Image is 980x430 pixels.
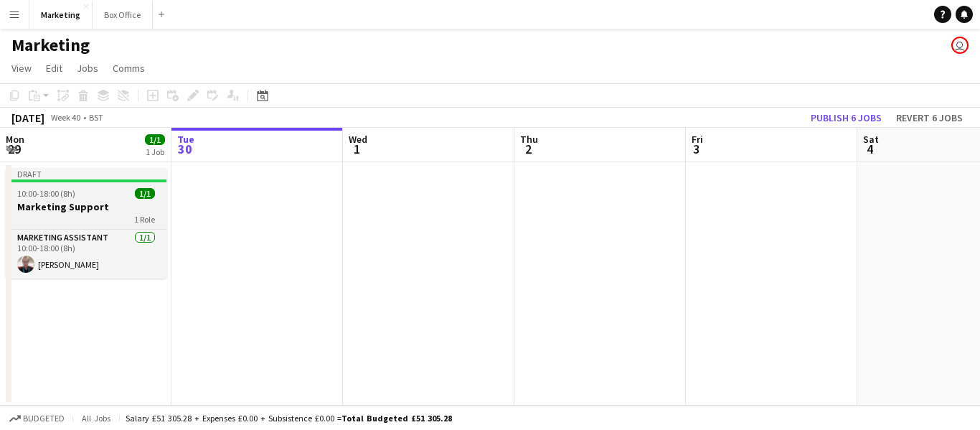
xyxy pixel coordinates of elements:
button: Publish 6 jobs [805,108,887,127]
span: 4 [861,141,879,157]
span: Fri [692,133,703,146]
span: All jobs [79,413,113,424]
a: View [6,59,37,78]
app-user-avatar: Liveforce Marketing [951,37,969,54]
button: Revert 6 jobs [890,108,969,127]
span: Sat [863,133,879,146]
span: Thu [520,133,538,146]
div: BST [89,112,103,123]
app-job-card: Draft10:00-18:00 (8h)1/1Marketing Support1 RoleMarketing Assistant1/110:00-18:00 (8h)[PERSON_NAME] [6,168,166,279]
div: Draft [6,168,166,179]
span: Week 40 [47,112,83,123]
span: View [11,62,32,75]
h1: Marketing [11,34,90,56]
span: Wed [349,133,367,146]
span: Jobs [77,62,98,75]
a: Jobs [71,59,104,78]
span: Mon [6,133,24,146]
span: Edit [46,62,62,75]
span: 1 Role [134,214,155,225]
div: 1 Job [146,146,164,157]
span: Comms [113,62,145,75]
a: Comms [107,59,151,78]
div: [DATE] [11,111,44,125]
app-card-role: Marketing Assistant1/110:00-18:00 (8h)[PERSON_NAME] [6,230,166,279]
button: Marketing [29,1,93,29]
span: Tue [177,133,194,146]
span: Total Budgeted £51 305.28 [341,413,452,424]
span: 3 [689,141,703,157]
span: 30 [175,141,194,157]
span: 10:00-18:00 (8h) [17,188,75,199]
span: 1/1 [145,134,165,145]
span: 1 [347,141,367,157]
button: Budgeted [7,411,67,426]
a: Edit [40,59,68,78]
span: 2 [518,141,538,157]
div: Salary £51 305.28 + Expenses £0.00 + Subsistence £0.00 = [126,413,452,424]
span: 1/1 [135,188,155,199]
span: 29 [4,141,24,157]
h3: Marketing Support [6,200,166,213]
button: Box Office [93,1,153,29]
span: Budgeted [23,413,65,424]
